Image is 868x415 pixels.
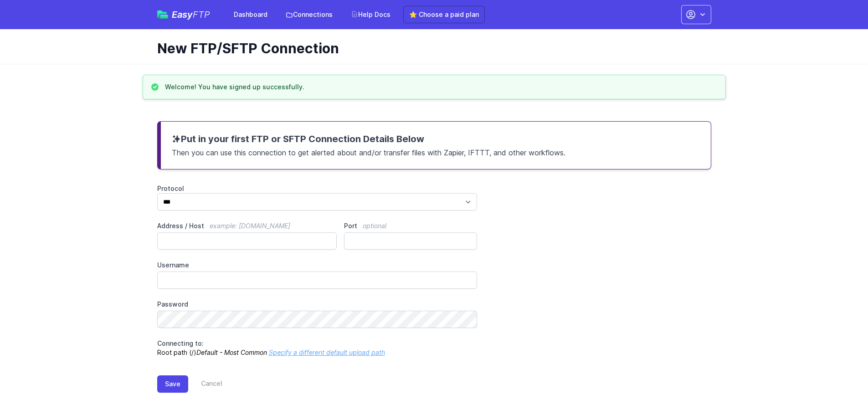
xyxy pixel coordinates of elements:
span: example: [DOMAIN_NAME] [210,222,290,230]
label: Address / Host [157,221,337,231]
a: Cancel [188,375,222,393]
label: Port [344,221,477,231]
a: ⭐ Choose a paid plan [403,6,485,23]
button: Save [157,375,188,393]
span: Connecting to: [157,339,204,347]
label: Password [157,300,478,309]
a: Dashboard [228,6,273,23]
h3: Put in your first FTP or SFTP Connection Details Below [172,133,700,145]
span: Easy [172,10,210,19]
i: Default - Most Common [196,348,267,356]
label: Protocol [157,184,478,193]
a: Connections [280,6,338,23]
h1: New FTP/SFTP Connection [157,40,704,56]
p: Then you can use this connection to get alerted about and/or transfer files with Zapier, IFTTT, a... [172,145,700,158]
a: Specify a different default upload path [269,348,385,356]
label: Username [157,261,478,270]
h3: Welcome! You have signed up successfully. [165,82,304,92]
span: optional [363,222,386,230]
span: FTP [193,9,210,20]
a: EasyFTP [157,10,210,19]
img: easyftp_logo.png [157,10,168,19]
a: Help Docs [345,6,396,23]
p: Root path (/) [157,339,478,357]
